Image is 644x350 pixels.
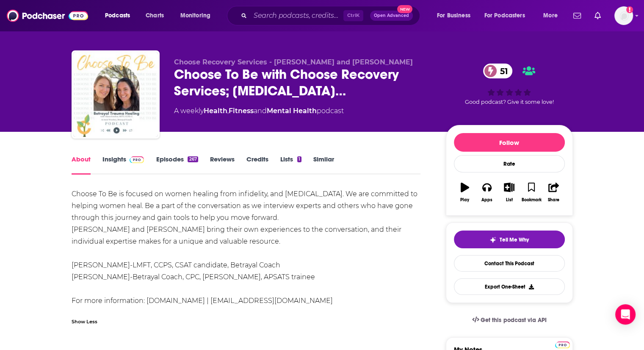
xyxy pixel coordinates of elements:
span: New [397,5,412,13]
input: Search podcasts, credits, & more... [250,9,343,22]
a: Episodes267 [156,155,198,175]
span: Monitoring [180,10,210,22]
span: Get this podcast via API [481,317,546,324]
span: , [227,107,229,115]
div: Choose To Be is focused on women healing from infidelity, and [MEDICAL_DATA]. We are committed to... [72,188,421,307]
a: Fitness [229,107,254,115]
span: 51 [492,64,512,78]
div: Search podcasts, credits, & more... [235,6,428,25]
span: Choose Recovery Services - [PERSON_NAME] and [PERSON_NAME] [174,58,413,66]
a: Credits [246,155,268,175]
button: tell me why sparkleTell Me Why [454,231,565,248]
a: Pro website [555,340,570,348]
span: Logged in as Lydia_Gustafson [614,6,633,25]
a: Reviews [210,155,235,175]
div: Rate [454,155,565,172]
button: Play [454,177,476,208]
a: Get this podcast via API [465,310,553,331]
a: Show notifications dropdown [591,8,604,23]
div: Play [460,197,469,203]
a: Health [204,107,227,115]
img: Podchaser - Follow, Share and Rate Podcasts [7,8,88,24]
span: For Podcasters [484,10,525,22]
a: Charts [140,9,169,22]
span: More [543,10,558,22]
span: Podcasts [105,10,130,22]
div: List [506,197,513,203]
button: open menu [99,9,141,22]
button: open menu [174,9,221,22]
a: Lists1 [280,155,301,175]
div: A weekly podcast [174,106,344,116]
span: Ctrl K [343,10,363,21]
button: Bookmark [520,177,542,208]
button: open menu [479,9,537,22]
button: Show profile menu [614,6,633,25]
a: InsightsPodchaser Pro [102,155,144,175]
div: 51Good podcast? Give it some love! [446,58,573,111]
span: and [254,107,267,115]
button: open menu [431,9,481,22]
a: Show notifications dropdown [570,8,584,23]
button: List [498,177,520,208]
img: Podchaser Pro [555,342,570,348]
span: For Business [437,10,470,22]
span: Good podcast? Give it some love! [465,99,554,105]
svg: Add a profile image [626,6,633,13]
span: Charts [146,10,164,22]
a: About [72,155,91,175]
img: Choose To Be with Choose Recovery Services; Betrayal Trauma Healing [73,52,158,137]
div: Open Intercom Messenger [615,304,636,325]
a: 51 [483,64,512,78]
img: tell me why sparkle [489,236,496,243]
div: 1 [297,156,301,162]
img: Podchaser Pro [130,156,144,163]
img: User Profile [614,6,633,25]
div: Apps [481,197,492,203]
div: 267 [188,156,198,162]
button: Export One-Sheet [454,278,565,295]
span: Tell Me Why [500,236,529,243]
span: Open Advanced [374,14,409,18]
button: Share [542,177,564,208]
div: Share [548,197,559,203]
button: open menu [537,9,568,22]
button: Open AdvancedNew [370,11,413,21]
button: Follow [454,133,565,152]
button: Apps [476,177,498,208]
a: Contact This Podcast [454,255,565,272]
a: Similar [313,155,334,175]
a: Mental Health [267,107,317,115]
div: Bookmark [521,197,541,203]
